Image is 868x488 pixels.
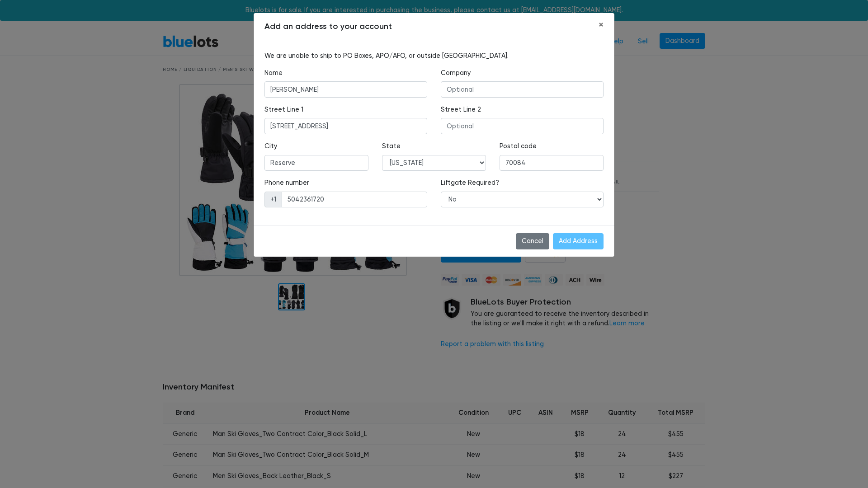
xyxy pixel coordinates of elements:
[599,19,604,31] span: ×
[382,141,401,151] label: State
[264,178,309,188] label: Phone number
[441,105,481,115] label: Street Line 2
[264,141,277,151] label: City
[441,81,604,98] input: Optional
[282,192,427,208] input: Only used to arrange shipping
[553,233,604,249] input: Add Address
[516,233,549,249] button: Cancel
[264,20,392,33] h5: Add an address to your account
[264,192,282,208] span: +1
[264,51,604,61] p: We are unable to ship to PO Boxes, APO/AFO, or outside [GEOGRAPHIC_DATA].
[591,13,611,38] button: Close
[264,105,303,115] label: Street Line 1
[441,178,499,188] label: Liftgate Required?
[500,141,537,151] label: Postal code
[441,118,604,134] input: Optional
[441,68,471,78] label: Company
[264,68,283,78] label: Name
